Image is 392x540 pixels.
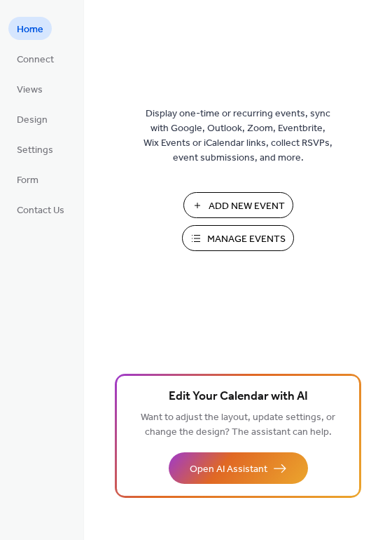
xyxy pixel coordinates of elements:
span: Settings [17,143,53,158]
a: Form [8,168,47,191]
span: Edit Your Calendar with AI [169,387,308,407]
span: Contact Us [17,203,64,218]
button: Open AI Assistant [169,452,308,484]
span: Connect [17,53,54,67]
button: Manage Events [182,225,294,251]
a: Design [8,107,56,130]
a: Views [8,77,51,100]
a: Contact Us [8,198,73,221]
span: Manage Events [207,232,286,247]
span: Views [17,83,43,97]
span: Add New Event [209,199,285,214]
span: Display one-time or recurring events, sync with Google, Outlook, Zoom, Eventbrite, Wix Events or ... [143,107,332,166]
span: Design [17,113,48,128]
a: Settings [8,137,62,161]
span: Open AI Assistant [190,462,267,477]
a: Connect [8,47,62,70]
button: Add New Event [183,192,293,218]
span: Home [17,22,43,37]
span: Want to adjust the layout, update settings, or change the design? The assistant can help. [141,408,335,442]
span: Form [17,173,38,188]
a: Home [8,17,52,40]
